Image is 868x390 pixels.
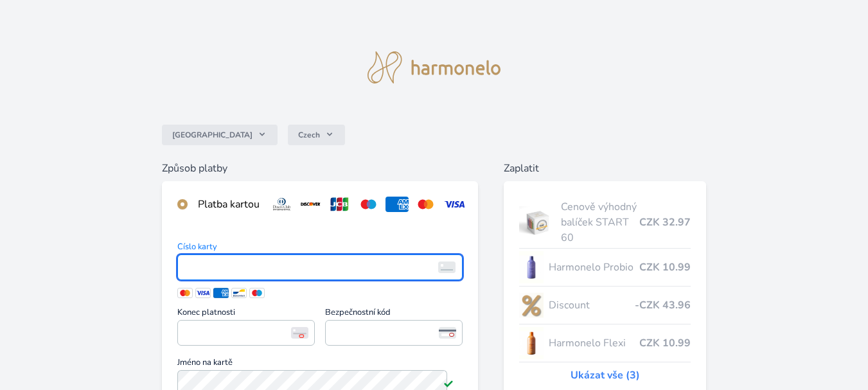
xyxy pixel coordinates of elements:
img: visa.svg [443,197,466,212]
span: Konec platnosti [177,308,315,320]
img: jcb.svg [328,197,351,212]
img: logo.svg [368,51,501,84]
span: CZK 10.99 [639,335,691,351]
img: CLEAN_PROBIO_se_stinem_x-lo.jpg [519,251,544,283]
img: amex.svg [385,197,409,212]
img: discount-lo.png [519,289,544,321]
span: Harmonelo Flexi [549,335,639,351]
iframe: Iframe pro číslo karty [183,258,457,276]
img: Konec platnosti [291,327,308,339]
iframe: Iframe pro datum vypršení platnosti [183,324,309,342]
div: Platba kartou [198,197,260,212]
span: Číslo karty [177,243,463,254]
img: CLEAN_FLEXI_se_stinem_x-hi_(1)-lo.jpg [519,327,544,359]
h6: Způsob platby [162,161,478,176]
h6: Zaplatit [504,161,706,176]
button: Czech [288,125,345,145]
span: Czech [298,130,320,140]
img: diners.svg [270,197,294,212]
img: start.jpg [519,206,556,238]
span: Discount [549,297,635,313]
span: Bezpečnostní kód [325,308,463,320]
span: -CZK 43.96 [635,297,691,313]
img: maestro.svg [357,197,380,212]
span: Harmonelo Probio [549,260,639,275]
img: discover.svg [299,197,323,212]
button: [GEOGRAPHIC_DATA] [162,125,278,145]
img: Platné pole [443,378,454,388]
a: Ukázat vše (3) [571,368,640,383]
span: Jméno na kartě [177,359,463,370]
span: CZK 32.97 [639,215,691,230]
img: card [438,261,456,273]
iframe: Iframe pro bezpečnostní kód [331,324,457,342]
span: CZK 10.99 [639,260,691,275]
span: Cenově výhodný balíček START 60 [561,199,639,245]
span: [GEOGRAPHIC_DATA] [172,130,252,140]
img: mc.svg [414,197,438,212]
